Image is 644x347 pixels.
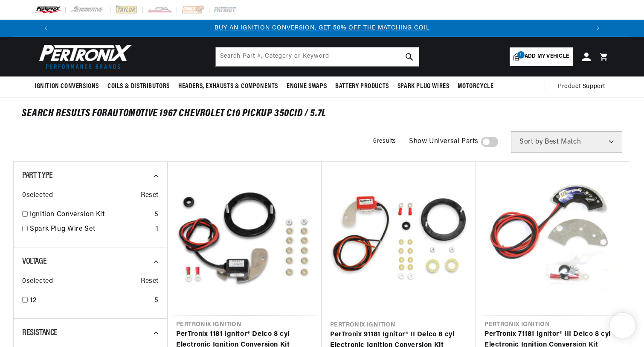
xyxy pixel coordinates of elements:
[22,109,622,118] div: SEARCH RESULTS FOR Automotive 1967 Chevrolet C10 Pickup 350cid / 5.7L
[55,24,589,33] div: 1 of 3
[558,82,605,91] span: Product Support
[55,24,589,33] div: Announcement
[103,76,174,97] summary: Coils & Distributors
[30,224,152,235] a: Spark Plug Wire Set
[22,329,58,337] span: Resistance
[22,276,53,287] span: 0 selected
[453,76,498,97] summary: Motorcycle
[107,82,170,91] span: Coils & Distributors
[517,51,525,59] span: 1
[178,82,278,91] span: Headers, Exhausts & Components
[409,136,479,147] span: Show Universal Parts
[393,76,454,97] summary: Spark Plug Wires
[510,47,573,66] a: 1Add my vehicle
[156,224,159,235] div: 1
[282,76,331,97] summary: Engine Swaps
[558,76,609,97] summary: Product Support
[35,82,99,91] span: Ignition Conversions
[141,276,159,287] span: Reset
[22,257,46,266] span: Voltage
[589,20,606,37] button: Translation missing: en.sections.announcements.next_announcement
[13,20,631,37] slideshow-component: Translation missing: en.sections.announcements.announcement_bar
[22,190,53,201] span: 0 selected
[174,76,282,97] summary: Headers, Exhausts & Components
[400,47,419,66] button: search button
[30,295,151,306] a: 12
[22,171,52,180] span: Part Type
[511,131,622,153] select: Sort by
[30,209,151,221] a: Ignition Conversion Kit
[154,295,159,306] div: 5
[287,82,327,91] span: Engine Swaps
[373,138,396,144] span: 6 results
[525,53,569,61] span: Add my vehicle
[141,190,159,201] span: Reset
[397,82,450,91] span: Spark Plug Wires
[154,209,159,221] div: 5
[216,47,419,66] input: Search Part #, Category or Keyword
[458,82,493,91] span: Motorcycle
[35,76,103,97] summary: Ignition Conversions
[215,25,430,31] a: BUY AN IGNITION CONVERSION, GET 50% OFF THE MATCHING COIL
[335,82,389,91] span: Battery Products
[35,42,133,71] img: Pertronix
[331,76,393,97] summary: Battery Products
[38,20,55,37] button: Translation missing: en.sections.announcements.previous_announcement
[519,138,543,145] span: Sort by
